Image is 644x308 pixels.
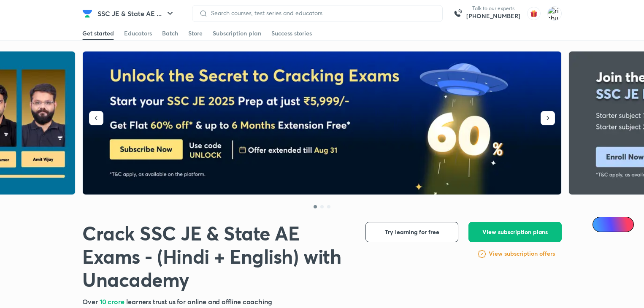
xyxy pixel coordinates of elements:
[606,221,629,228] span: Ai Doubts
[188,27,203,40] a: Store
[547,6,562,21] img: rishu kumari
[213,27,261,40] a: Subscription plan
[126,297,272,306] span: learners trust us for online and offline coaching
[82,29,114,38] div: Get started
[162,27,178,40] a: Batch
[213,29,261,38] div: Subscription plan
[82,222,352,292] h1: Crack SSC JE & State AE Exams - (Hindi + English) with Unacademy
[124,27,152,40] a: Educators
[82,8,92,19] img: Company Logo
[82,297,100,306] span: Over
[82,27,114,40] a: Get started
[162,29,178,38] div: Batch
[92,5,180,22] button: SSC JE & State AE ...
[271,29,312,38] div: Success stories
[482,228,548,236] span: View subscription plans
[271,27,312,40] a: Success stories
[188,29,203,38] div: Store
[489,249,555,259] a: View subscription offers
[598,221,604,228] img: Icon
[100,297,126,306] span: 10 crore
[124,29,152,38] div: Educators
[593,217,634,232] a: Ai Doubts
[365,222,458,242] button: Try learning for free
[489,249,555,258] h6: View subscription offers
[208,10,436,16] input: Search courses, test series and educators
[468,222,562,242] button: View subscription plans
[466,12,520,20] a: [PHONE_NUMBER]
[385,228,439,236] span: Try learning for free
[466,5,520,12] p: Talk to our experts
[527,7,541,20] img: avatar
[449,5,466,22] img: call-us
